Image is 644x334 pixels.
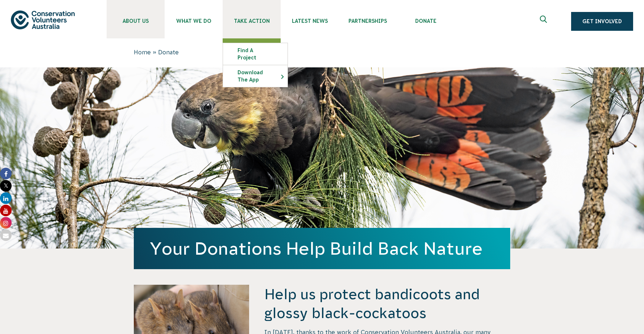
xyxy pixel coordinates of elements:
span: What We Do [165,18,223,24]
span: Take Action [223,18,281,24]
h4: Help us protect bandicoots and glossy black-cockatoos [264,285,510,322]
a: Get Involved [571,12,633,31]
a: Download the app [223,65,288,87]
img: logo.svg [11,11,75,29]
span: Expand search box [540,16,549,27]
span: Partnerships [339,18,397,24]
span: Donate [397,18,455,24]
a: Find a project [223,43,288,65]
span: About Us [107,18,165,24]
li: Download the app [223,65,288,87]
button: Expand search box Close search box [536,13,553,30]
span: Donate [158,49,179,55]
h1: Your Donations Help Build Back Nature [150,239,494,258]
span: » [153,49,156,55]
a: Home [134,49,151,55]
span: Latest News [281,18,339,24]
